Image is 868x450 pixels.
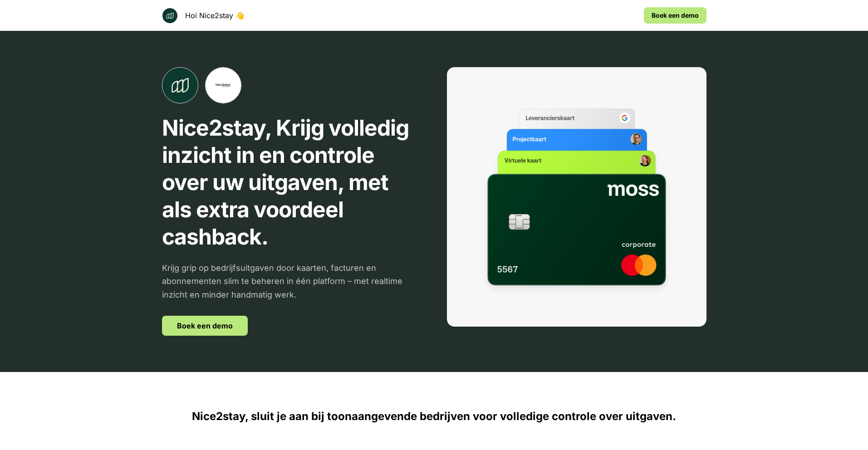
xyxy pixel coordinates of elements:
p: Nice2stay, sluit je aan bij toonaangevende bedrijven voor volledige controle over uitgaven. [192,408,676,425]
p: Nice2stay, Krijg volledig inzicht in en controle over uw uitgaven, met als extra voordeel cashback. [162,114,422,250]
p: Krijg grip op bedrijfsuitgaven door kaarten, facturen en abonnementen slim te beheren in één plat... [162,261,422,301]
a: Boek een demo [644,7,706,24]
p: Hoi Nice2stay 👋 [185,10,245,21]
a: Boek een demo [162,316,248,336]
